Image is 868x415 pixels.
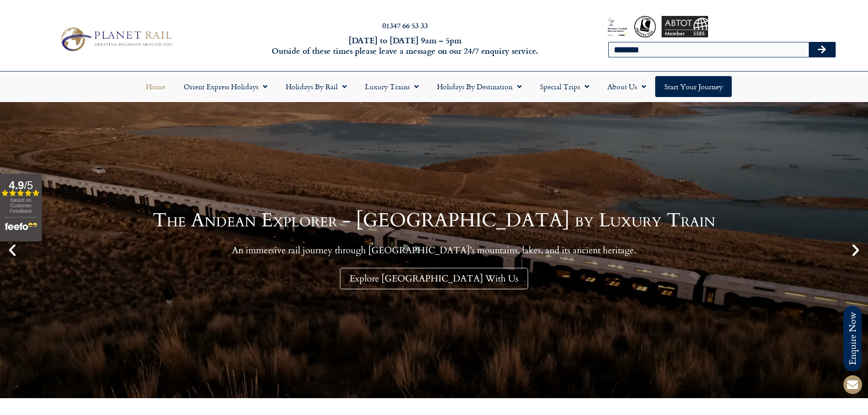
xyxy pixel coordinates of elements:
[340,268,528,289] a: Explore [GEOGRAPHIC_DATA] With Us
[5,242,20,258] div: Previous slide
[848,242,863,258] div: Next slide
[356,76,428,97] a: Luxury Trains
[137,76,175,97] a: Home
[175,76,277,97] a: Orient Express Holidays
[234,35,576,56] h6: [DATE] to [DATE] 9am – 5pm Outside of these times please leave a message on our 24/7 enquiry serv...
[5,76,863,97] nav: Menu
[153,245,715,256] p: An immersive rail journey through [GEOGRAPHIC_DATA]’s mountains, lakes, and its ancient heritage.
[382,20,428,31] a: 01347 66 53 33
[655,76,732,97] a: Start your Journey
[277,76,356,97] a: Holidays by Rail
[809,42,835,57] button: Search
[153,211,715,230] h1: The Andean Explorer - [GEOGRAPHIC_DATA] by Luxury Train
[428,76,531,97] a: Holidays by Destination
[56,25,175,54] img: Planet Rail Train Holidays Logo
[598,76,655,97] a: About Us
[531,76,598,97] a: Special Trips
